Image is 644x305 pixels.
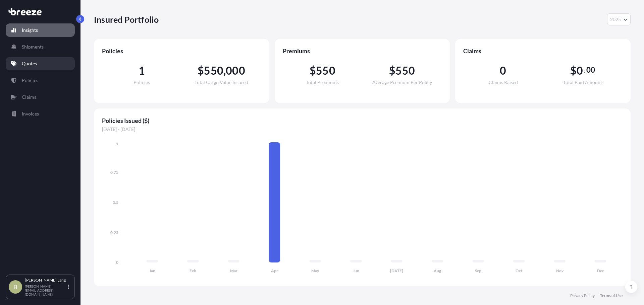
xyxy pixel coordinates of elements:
[133,80,150,85] span: Policies
[306,80,339,85] span: Total Premiums
[22,94,36,100] p: Claims
[6,57,75,70] a: Quotes
[6,74,75,87] a: Policies
[607,13,631,25] button: Year Selector
[389,65,395,76] span: $
[22,77,38,84] p: Policies
[597,268,604,273] tspan: Dec
[586,67,595,73] span: 00
[102,47,261,55] span: Policies
[6,23,75,37] a: Insights
[271,268,278,273] tspan: Apr
[556,268,564,273] tspan: Nov
[489,80,518,85] span: Claims Raised
[230,268,237,273] tspan: Mar
[577,65,583,76] span: 0
[353,268,359,273] tspan: Jun
[395,65,415,76] span: 550
[25,278,66,283] p: [PERSON_NAME] Lang
[116,141,118,146] tspan: 1
[390,268,403,273] tspan: [DATE]
[283,47,442,55] span: Premiums
[22,60,37,67] p: Quotes
[116,260,118,265] tspan: 0
[198,65,204,76] span: $
[316,65,335,76] span: 550
[13,284,17,290] span: B
[372,80,432,85] span: Average Premium Per Policy
[570,293,595,298] a: Privacy Policy
[6,107,75,121] a: Invoices
[195,80,248,85] span: Total Cargo Value Insured
[6,90,75,104] a: Claims
[25,284,66,296] p: [PERSON_NAME][EMAIL_ADDRESS][DOMAIN_NAME]
[463,47,623,55] span: Claims
[22,44,44,50] p: Shipments
[226,65,245,76] span: 000
[22,110,39,117] p: Invoices
[311,268,319,273] tspan: May
[500,65,506,76] span: 0
[149,268,155,273] tspan: Jan
[190,268,196,273] tspan: Feb
[310,65,316,76] span: $
[102,126,623,133] span: [DATE] - [DATE]
[223,65,226,76] span: ,
[516,268,523,273] tspan: Oct
[610,16,621,23] span: 2025
[113,200,118,205] tspan: 0.5
[563,80,602,85] span: Total Paid Amount
[110,170,118,175] tspan: 0.75
[102,117,623,125] span: Policies Issued ($)
[600,293,623,298] a: Terms of Use
[570,65,577,76] span: $
[434,268,441,273] tspan: Aug
[110,230,118,235] tspan: 0.25
[475,268,481,273] tspan: Sep
[204,65,223,76] span: 550
[584,67,586,73] span: .
[94,14,159,25] p: Insured Portfolio
[6,40,75,54] a: Shipments
[139,65,145,76] span: 1
[22,27,38,33] p: Insights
